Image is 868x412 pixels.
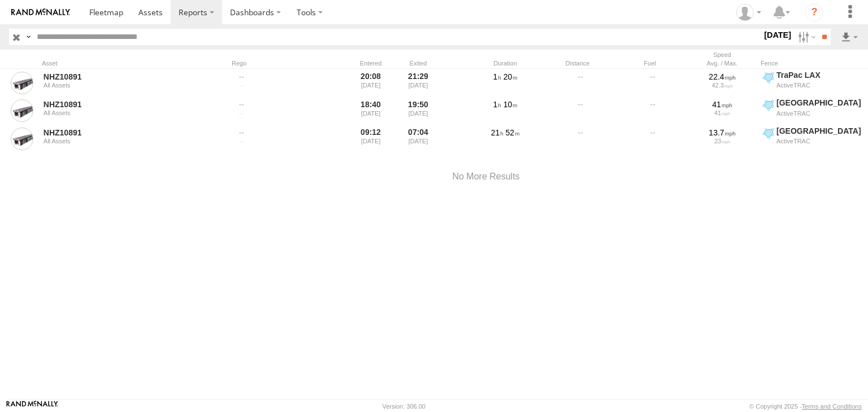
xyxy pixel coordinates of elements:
[493,100,501,109] span: 1
[749,403,862,410] div: © Copyright 2025 -
[44,99,198,109] a: NHZ10891
[690,138,754,144] div: 23
[802,403,862,410] a: Terms and Conditions
[397,98,440,124] div: 19:50 [DATE]
[232,59,345,67] div: Rego
[44,109,198,116] div: All Assets
[616,59,684,67] div: Fuel
[42,59,200,67] div: Asset
[349,59,392,67] div: Entered
[44,72,198,82] a: NHZ10891
[44,128,198,138] a: NHZ10891
[493,72,501,81] span: 1
[44,138,198,144] div: All Assets
[793,29,818,45] label: Search Filter Options
[471,59,539,67] div: Duration
[383,403,426,410] div: Version: 306.00
[506,128,520,137] span: 52
[397,70,440,96] div: 21:29 [DATE]
[690,72,754,82] div: 22.4
[6,401,58,412] a: Visit our Website
[690,109,754,116] div: 41
[11,8,70,16] img: rand-logo.svg
[805,3,823,21] i: ?
[690,82,754,89] div: 42.3
[762,29,793,41] label: [DATE]
[504,100,518,109] span: 10
[349,70,392,96] div: 20:08 [DATE]
[690,128,754,138] div: 13.7
[732,4,765,21] div: Zulema McIntosch
[44,82,198,89] div: All Assets
[504,72,518,81] span: 20
[349,126,392,152] div: 09:12 [DATE]
[349,98,392,124] div: 18:40 [DATE]
[690,99,754,109] div: 41
[397,126,440,152] div: 07:04 [DATE]
[397,59,440,67] div: Exited
[24,29,33,45] label: Search Query
[544,59,611,67] div: Distance
[840,29,859,45] label: Export results as...
[491,128,504,137] span: 21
